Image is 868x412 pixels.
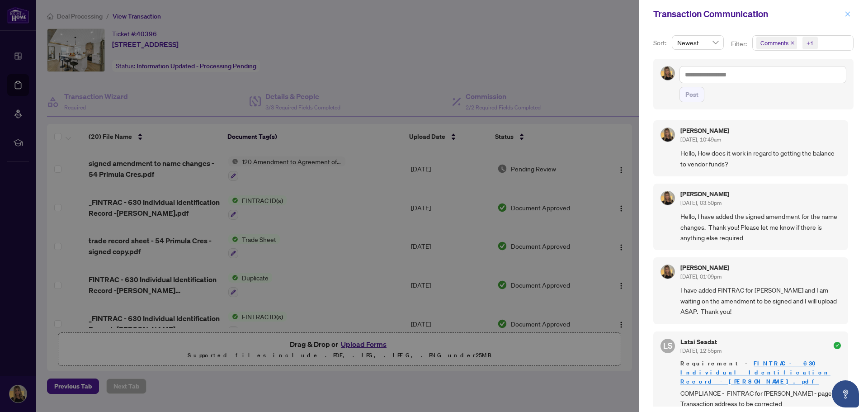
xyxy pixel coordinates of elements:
div: Transaction Communication [653,7,842,21]
p: Sort: [653,38,668,48]
button: Post [679,87,704,102]
span: I have added FINTRAC for [PERSON_NAME] and I am waiting on the amendment to be signed and I will ... [680,285,841,317]
h5: [PERSON_NAME] [680,191,729,197]
div: +1 [807,38,814,47]
span: Hello, I have added the signed amendment for the name changes. Thank you! Please let me know if t... [680,211,841,243]
span: Comments [760,38,788,47]
span: Comments [756,37,797,49]
p: Filter: [731,39,748,49]
h5: Latai Seadat [680,339,722,345]
img: Profile Icon [661,191,675,205]
span: [DATE], 03:50pm [680,199,722,206]
span: LS [663,339,673,352]
span: close [844,11,851,17]
button: Open asap [832,380,859,407]
span: [DATE], 10:49am [680,136,721,143]
img: Profile Icon [661,128,675,142]
a: FINTRAC - 630 Individual Identification Record -[PERSON_NAME].pdf [680,360,830,385]
span: close [790,41,795,45]
span: Requirement - [680,359,841,386]
span: Hello, How does it work in regard to getting the balance to vendor funds? [680,148,841,169]
span: [DATE], 12:55pm [680,347,722,354]
span: [DATE], 01:09pm [680,273,722,280]
h5: [PERSON_NAME] [680,265,729,271]
img: Profile Icon [661,66,675,80]
span: Newest [677,36,718,49]
span: check-circle [834,342,841,349]
h5: [PERSON_NAME] [680,128,729,134]
img: Profile Icon [661,265,675,279]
